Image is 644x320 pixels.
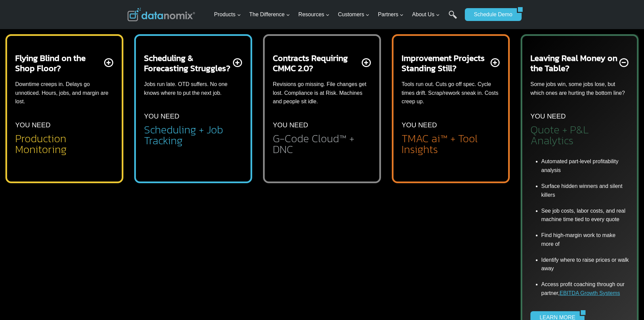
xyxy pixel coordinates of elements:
p: YOU NEED [144,111,179,122]
a: Schedule Demo [465,8,517,21]
p: Revisions go missing. File changes get lost. Compliance is at Risk. Machines and people sit idle. [273,80,371,106]
h2: Scheduling & Forecasting Struggles? [144,53,232,73]
p: Jobs run late. OTD suffers. No one knows where to put the next job. [144,80,242,97]
span: Partners [378,10,404,19]
h2: Production Monitoring [15,133,114,155]
h2: TMAC ai™ + Tool Insights [402,133,500,155]
div: Widget συνομιλίας [610,287,644,320]
li: Find high-margin work to make more of [541,227,629,252]
p: YOU NEED [402,120,437,130]
nav: Primary Navigation [211,4,461,26]
h2: Improvement Projects Standing Still? [402,53,489,73]
h2: Flying Blind on the Shop Floor? [15,53,103,73]
p: YOU NEED [15,120,50,130]
span: Products [214,10,241,19]
span: The Difference [249,10,290,19]
h2: G-Code Cloud™ + DNC [273,133,371,155]
li: Identify where to raise prices or walk away [541,252,629,277]
p: Downtime creeps in. Delays go unnoticed. Hours, jobs, and margin are lost. [15,80,114,106]
p: Tools run out. Cuts go off spec. Cycle times drift. Scrap/rework sneak in. Costs creep up. [402,80,500,106]
p: Some jobs win, some jobs lose, but which ones are hurting the bottom line? [530,80,629,97]
a: Search [449,10,457,26]
li: Access profit coaching through our partner, [541,277,629,298]
a: EBITDA Growth Systems [559,290,620,296]
p: YOU NEED [273,120,308,130]
img: Datanomix [127,8,195,21]
iframe: Popup CTA [3,200,112,317]
p: YOU NEED [530,111,566,122]
h2: Scheduling + Job Tracking [144,124,242,146]
span: About Us [412,10,440,19]
iframe: Chat Widget [610,287,644,320]
li: Automated part-level profitability analysis [541,157,629,178]
span: Customers [338,10,369,19]
h2: Leaving Real Money on the Table? [530,53,618,73]
li: See job costs, labor costs, and real machine time tied to every quote [541,203,629,228]
span: Resources [299,10,330,19]
h2: Quote + P&L Analytics [530,124,629,146]
li: Surface hidden winners and silent killers [541,178,629,203]
h2: Contracts Requiring CMMC 2.0? [273,53,360,73]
